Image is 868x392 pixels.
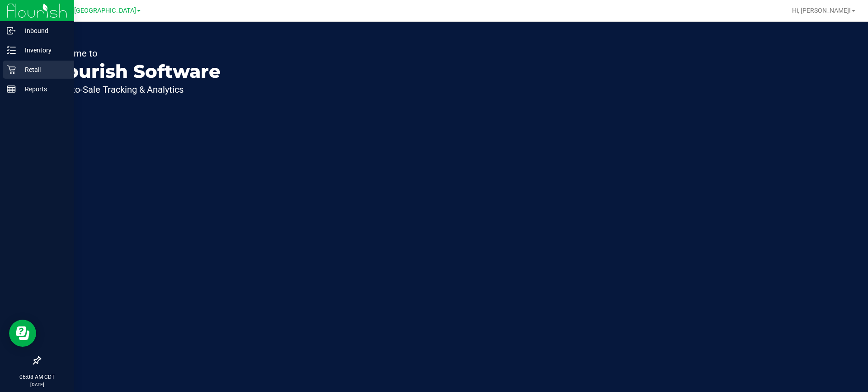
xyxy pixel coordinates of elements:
span: Hi, [PERSON_NAME]! [792,7,851,14]
inline-svg: Inbound [7,26,16,35]
p: Inventory [16,45,70,56]
p: Flourish Software [49,62,221,80]
inline-svg: Reports [7,85,16,94]
p: [DATE] [4,381,70,388]
iframe: Resource center [9,320,36,347]
span: TX Austin [GEOGRAPHIC_DATA] [44,7,136,14]
p: Retail [16,64,70,75]
p: Inbound [16,25,70,36]
p: Welcome to [49,49,221,58]
inline-svg: Inventory [7,46,16,55]
p: 06:08 AM CDT [4,373,70,381]
p: Seed-to-Sale Tracking & Analytics [49,85,221,94]
p: Reports [16,84,70,94]
inline-svg: Retail [7,65,16,74]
